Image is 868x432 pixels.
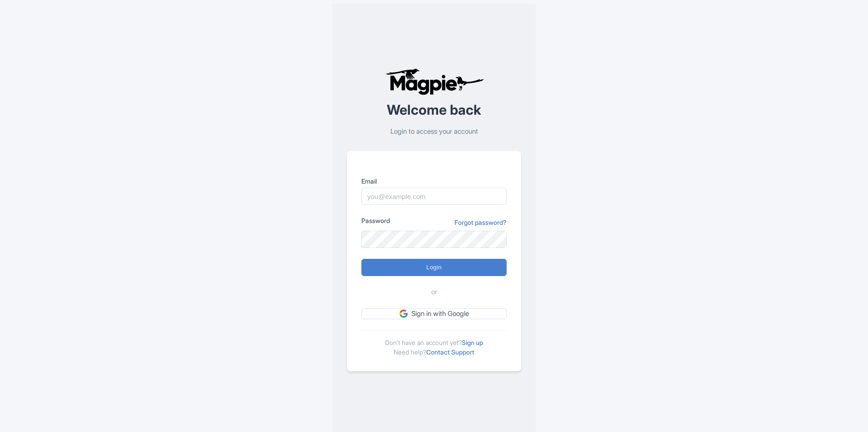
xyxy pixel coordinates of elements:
[361,308,507,320] a: Sign in with Google
[361,188,507,205] input: you@example.com
[462,339,483,346] a: Sign up
[361,176,507,186] label: Email
[454,218,507,227] a: Forgot password?
[361,259,507,276] input: Login
[383,68,485,95] img: logo-ab69f6fb50320c5b225c76a69d11143b.png
[347,102,521,117] h2: Welcome back
[426,348,474,356] a: Contact Support
[347,126,521,137] p: Login to access your account
[361,216,390,225] label: Password
[399,310,408,318] img: google.svg
[361,330,507,357] div: Don't have an account yet? Need help?
[431,287,437,297] span: or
